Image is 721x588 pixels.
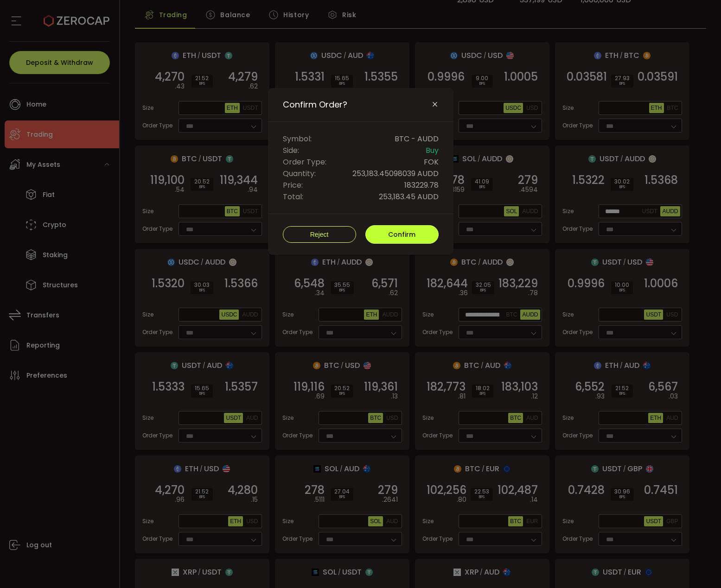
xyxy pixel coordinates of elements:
[283,99,347,110] span: Confirm Order?
[283,179,303,191] span: Price:
[395,133,439,145] span: BTC - AUDD
[283,156,326,168] span: Order Type:
[268,88,453,255] div: Confirm Order?
[283,226,356,243] button: Reject
[365,225,439,244] button: Confirm
[388,230,415,239] span: Confirm
[283,133,312,145] span: Symbol:
[310,231,329,238] span: Reject
[424,156,439,168] span: FOK
[431,101,439,109] button: Close
[283,191,303,202] span: Total:
[426,145,439,156] span: Buy
[404,179,439,191] span: 183229.78
[283,168,316,179] span: Quantity:
[283,145,299,156] span: Side:
[352,168,439,179] span: 253,183.45098039 AUDD
[379,191,439,202] span: 253,183.45 AUDD
[611,488,721,588] iframe: Chat Widget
